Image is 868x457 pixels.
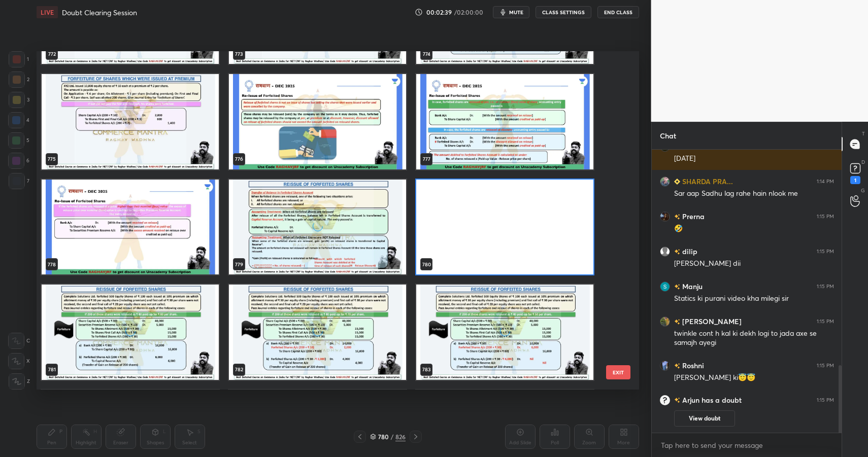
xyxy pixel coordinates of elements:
[817,363,834,369] div: 1:15 PM
[395,432,406,441] div: 826
[674,154,834,164] div: [DATE]
[674,373,834,383] div: [PERSON_NAME] ki😇😇
[8,132,29,149] div: 5
[8,333,30,349] div: C
[674,189,834,199] div: Sar aap Sadhu lag rahe hain nlook me
[674,259,834,269] div: [PERSON_NAME] dii
[660,212,670,222] img: c1080fa45a5a44a8aab3a556101e2996.jpg
[674,294,834,304] div: Statics ki purani video kha milegi sir
[493,6,529,18] button: mute
[416,74,593,169] img: 17593046133CUT81.pdf
[680,211,705,222] h6: Prerna
[861,187,865,194] p: G
[817,284,834,290] div: 1:15 PM
[674,179,680,185] img: Learner_Badge_beginner_1_8b307cf2a0.svg
[8,153,29,169] div: 6
[229,74,406,169] img: 17593046133CUT81.pdf
[817,214,834,220] div: 1:15 PM
[9,92,29,108] div: 3
[674,329,834,348] div: twinkle cont h kal ki dekh logi to jada axe se samajh ayegi
[660,361,670,371] img: 210c35423b0a43fd90e50c7ab66346eb.jpg
[817,397,834,403] div: 1:15 PM
[862,130,865,137] p: T
[660,282,670,292] img: 3
[674,320,680,325] img: no-rating-badge.077c3623.svg
[390,434,393,440] div: /
[8,353,30,369] div: X
[606,365,630,379] button: EXIT
[674,215,680,220] img: no-rating-badge.077c3623.svg
[597,6,639,18] button: End Class
[536,6,591,18] button: CLASS SETTINGS
[680,396,699,405] h6: Arjun
[699,396,742,405] span: has a doubt
[8,112,29,128] div: 4
[680,316,742,327] h6: [PERSON_NAME]
[817,249,834,255] div: 1:15 PM
[9,51,29,67] div: 1
[861,158,865,166] p: D
[674,224,834,234] div: 🤣
[660,177,670,187] img: 41311b1effc0457c9760c290fa0191f8.jpg
[378,434,388,440] div: 780
[817,179,834,185] div: 1:14 PM
[850,176,860,184] div: 1
[42,179,219,274] img: 17593046133CUT81.pdf
[674,364,680,369] img: no-rating-badge.077c3623.svg
[416,179,593,274] img: 17593046133CUT81.pdf
[680,360,704,371] h6: Roshni
[37,51,621,390] div: grid
[509,9,523,16] span: mute
[62,8,137,17] h4: Doubt Clearing Session
[674,396,680,405] img: no-rating-badge.077c3623.svg
[9,72,29,88] div: 2
[674,285,680,290] img: no-rating-badge.077c3623.svg
[652,150,842,433] div: grid
[680,176,733,187] h6: SHARDA PRA...
[37,6,58,18] div: LIVE
[42,74,219,169] img: 17593046133CUT81.pdf
[680,281,703,292] h6: Manju
[9,373,30,390] div: Z
[652,122,684,149] p: Chat
[817,319,834,325] div: 1:15 PM
[674,410,735,427] button: View doubt
[660,247,670,257] img: default.png
[674,250,680,255] img: no-rating-badge.077c3623.svg
[680,246,697,257] h6: dilip
[9,173,29,189] div: 7
[660,317,670,327] img: 0ef6939832ea4fa8a57aa5e5a31f18d1.jpg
